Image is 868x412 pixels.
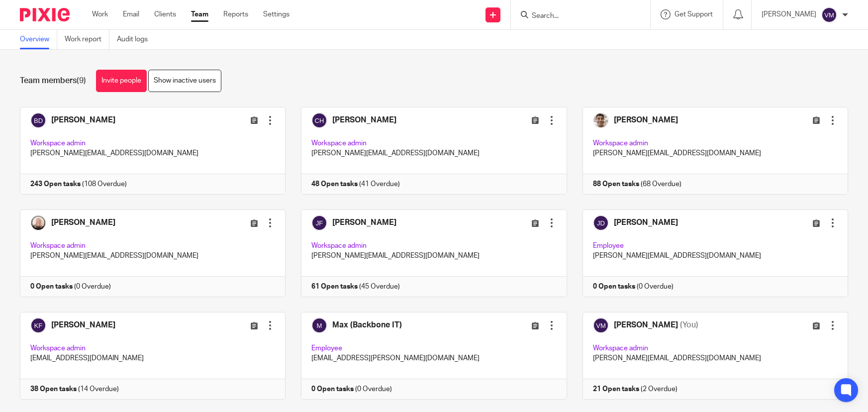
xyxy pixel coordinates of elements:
[263,9,289,19] a: Settings
[191,9,208,19] a: Team
[154,9,176,19] a: Clients
[531,12,620,21] input: Search
[762,9,816,19] p: [PERSON_NAME]
[92,9,108,19] a: Work
[77,77,86,85] span: (9)
[223,9,248,19] a: Reports
[20,8,70,21] img: Pixie
[20,76,86,86] h1: Team members
[675,11,713,18] span: Get Support
[65,30,109,49] a: Work report
[123,9,139,19] a: Email
[20,30,57,49] a: Overview
[117,30,155,49] a: Audit logs
[821,7,837,23] img: svg%3E
[148,70,221,92] a: Show inactive users
[96,70,147,92] a: Invite people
